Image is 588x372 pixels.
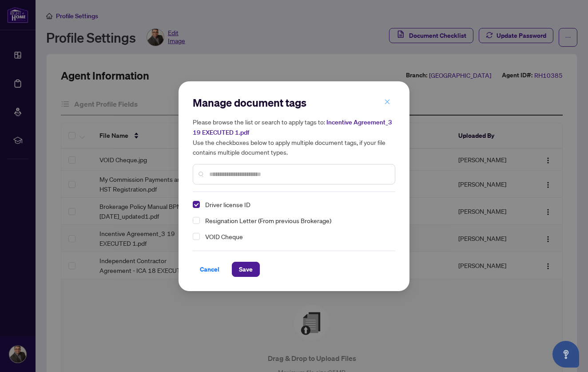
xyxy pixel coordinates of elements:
[193,262,226,277] button: Cancel
[193,96,395,110] h2: Manage document tags
[200,262,219,276] span: Cancel
[384,99,390,105] span: close
[202,231,390,242] span: VOID Cheque
[193,118,392,136] span: Incentive Agreement_3 19 EXECUTED 1.pdf
[202,215,390,226] span: Resignation Letter (From previous Brokerage)
[205,231,243,242] span: VOID Cheque
[193,233,200,240] span: Select VOID Cheque
[205,199,250,210] span: Driver license ID
[193,117,395,157] h5: Please browse the list or search to apply tags to: Use the checkboxes below to apply multiple doc...
[552,341,579,368] button: Open asap
[193,201,200,208] span: Select Driver license ID
[202,199,390,210] span: Driver license ID
[239,262,253,276] span: Save
[205,215,331,226] span: Resignation Letter (From previous Brokerage)
[193,217,200,224] span: Select Resignation Letter (From previous Brokerage)
[232,262,260,277] button: Save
